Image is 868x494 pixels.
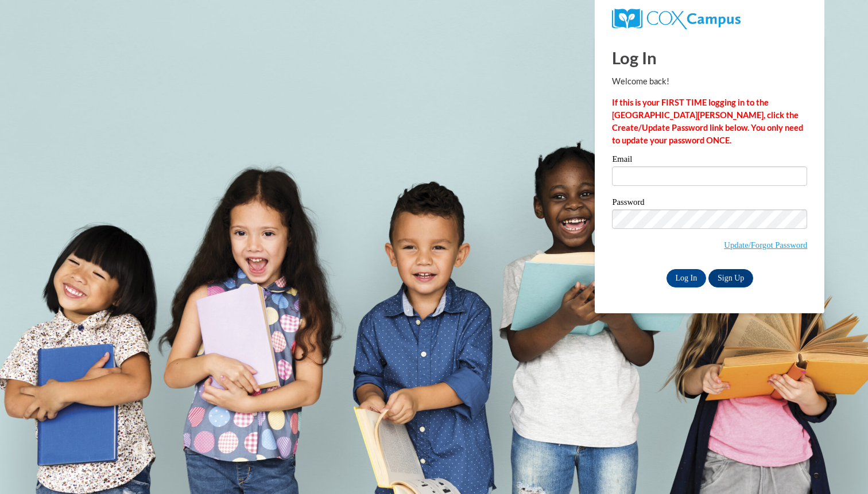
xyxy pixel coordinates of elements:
a: COX Campus [612,13,740,23]
label: Password [612,198,807,209]
label: Email [612,155,807,166]
input: Log In [666,269,707,287]
strong: If this is your FIRST TIME logging in to the [GEOGRAPHIC_DATA][PERSON_NAME], click the Create/Upd... [612,98,803,145]
p: Welcome back! [612,75,807,88]
a: Update/Forgot Password [724,240,807,250]
h1: Log In [612,46,807,69]
a: Sign Up [708,269,753,287]
img: COX Campus [612,9,740,29]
